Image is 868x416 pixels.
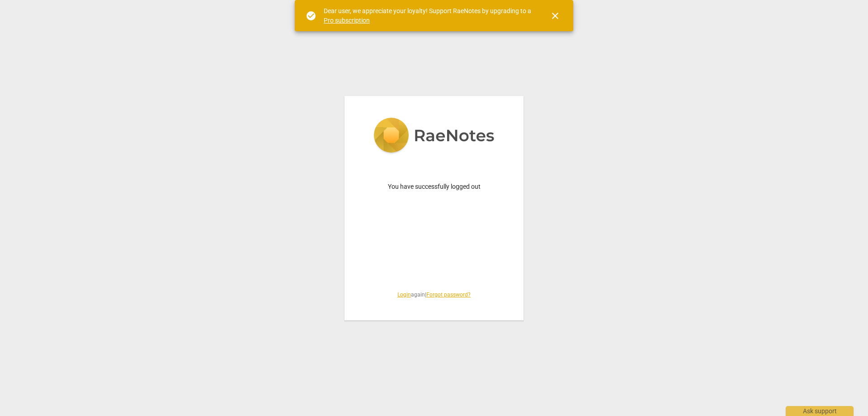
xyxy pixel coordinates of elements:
p: You have successfully logged out [366,182,502,191]
div: Dear user, we appreciate your loyalty! Support RaeNotes by upgrading to a [324,6,533,25]
a: Login [397,292,411,298]
span: again | [366,291,502,299]
span: close [550,10,561,21]
a: Forgot password? [426,292,471,298]
button: Close [544,5,566,27]
span: check_circle [306,10,316,21]
div: Ask support [786,406,854,416]
a: Pro subscription [324,17,370,24]
img: 5ac2273c67554f335776073100b6d88f.svg [373,118,495,155]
